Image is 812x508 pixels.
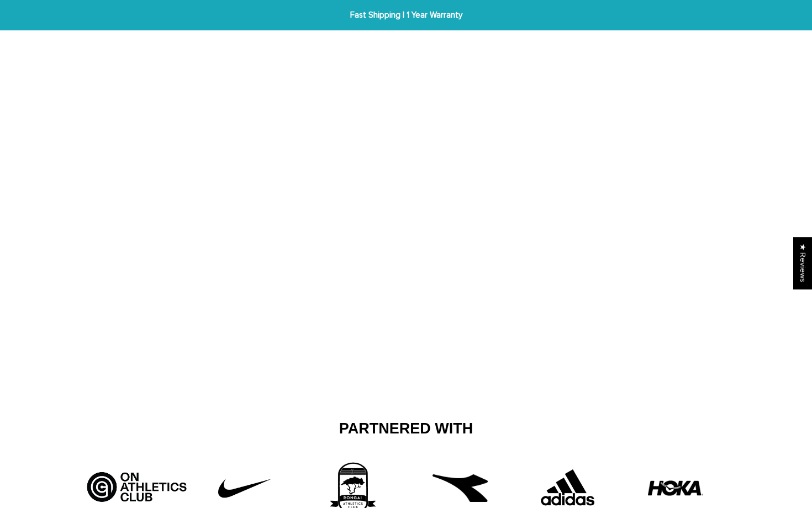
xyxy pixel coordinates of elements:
[250,9,562,22] span: Fast Shipping | 1 Year Warranty
[91,420,721,438] h2: Partnered With
[83,461,191,505] img: Artboard_5_bcd5fb9d-526a-4748-82a7-e4a7ed1c43f8.jpg
[793,237,812,289] div: Click to open Judge.me floating reviews tab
